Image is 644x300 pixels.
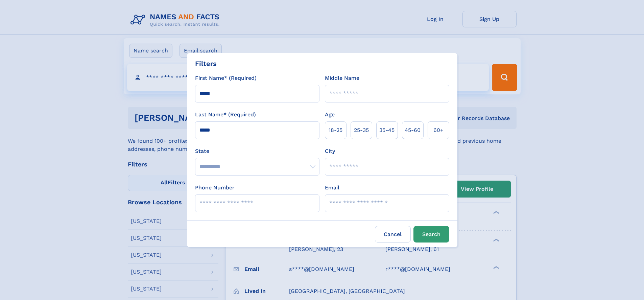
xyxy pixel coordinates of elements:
label: State [195,147,319,155]
label: Age [325,111,335,119]
span: 35‑45 [379,126,395,134]
label: Email [325,184,339,192]
label: First Name* (Required) [195,74,257,82]
label: Cancel [375,226,411,243]
div: Filters [195,59,217,69]
label: Phone Number [195,184,235,192]
span: 60+ [433,126,444,134]
span: 25‑35 [354,126,369,134]
span: 18‑25 [329,126,342,134]
button: Search [413,226,449,243]
label: Last Name* (Required) [195,111,256,119]
label: City [325,147,335,155]
label: Middle Name [325,74,359,82]
span: 45‑60 [405,126,421,134]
